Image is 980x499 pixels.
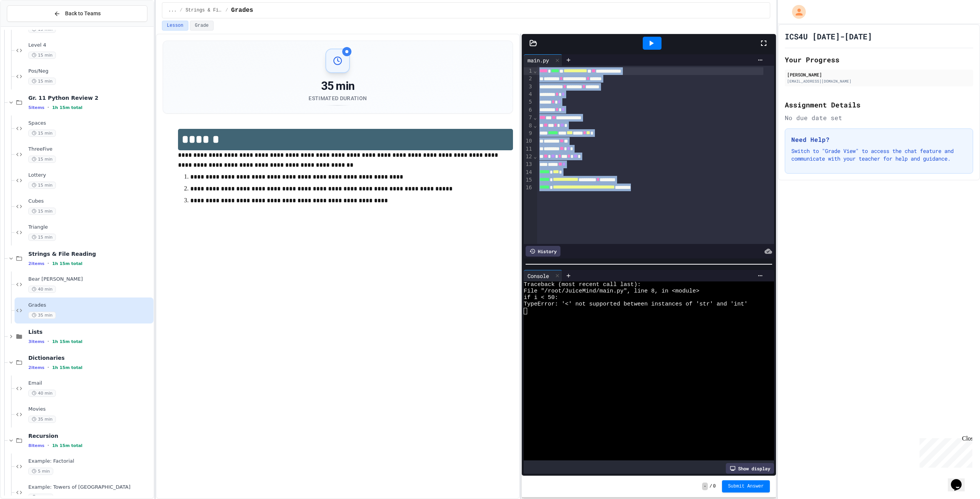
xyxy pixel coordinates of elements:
span: 5 items [28,105,44,110]
span: 1h 15m total [52,105,82,110]
span: Strings & File Reading [28,250,152,257]
div: [PERSON_NAME] [787,71,971,78]
span: 15 min [28,130,56,137]
div: My Account [784,3,808,21]
button: Grade [190,21,214,31]
span: ThreeFive [28,146,152,153]
span: - [702,483,708,490]
span: File "/root/JuiceMind/main.py", line 8, in <module> [524,288,699,294]
div: Console [524,270,562,281]
button: Lesson [162,21,188,31]
span: 35 min [28,312,56,319]
span: Fold line [533,122,537,128]
span: Back to Teams [65,10,101,18]
span: / [180,7,182,13]
div: 7 [524,114,533,122]
div: 10 [524,137,533,145]
button: Submit Answer [722,480,770,492]
span: Example: Factorial [28,458,152,465]
span: • [47,260,49,267]
h2: Your Progress [785,54,973,65]
span: 1h 15m total [52,261,82,266]
iframe: chat widget [948,468,972,491]
h1: ICS4U [DATE]-[DATE] [785,31,872,42]
span: 1h 15m total [52,443,82,448]
div: [EMAIL_ADDRESS][DOMAIN_NAME] [787,78,971,84]
span: TypeError: '<' not supported between instances of 'str' and 'int' [524,301,748,307]
span: 40 min [28,390,56,397]
span: 15 min [28,78,56,85]
div: 15 [524,176,533,184]
span: Triangle [28,224,152,231]
div: 12 [524,153,533,161]
div: main.py [524,54,562,66]
span: Recursion [28,432,152,439]
span: 0 [713,483,715,489]
span: Dictionaries [28,354,152,361]
button: Back to Teams [7,5,147,22]
span: Fold line [533,68,537,74]
iframe: chat widget [916,435,972,468]
span: Level 4 [28,42,152,49]
span: 1h 15m total [52,339,82,344]
div: No due date set [785,113,973,122]
span: Strings & File Reading [186,7,222,13]
h3: Need Help? [791,135,967,144]
span: Email [28,380,152,387]
p: Switch to "Grade View" to access the chat feature and communicate with your teacher for help and ... [791,147,967,163]
span: Grades [28,302,152,309]
span: / [709,483,712,489]
span: Submit Answer [728,483,764,489]
div: Console [524,272,553,280]
span: 5 min [28,468,53,475]
span: Lists [28,328,152,335]
div: 13 [524,161,533,168]
span: Gr. 11 Python Review 2 [28,94,152,101]
div: 4 [524,91,533,98]
span: Grades [231,6,253,15]
div: 11 [524,145,533,153]
div: Show display [726,463,774,474]
div: History [526,246,560,257]
span: • [47,104,49,111]
span: Example: Towers of [GEOGRAPHIC_DATA] [28,484,152,491]
div: 16 [524,184,533,192]
span: Fold line [533,153,537,159]
span: Traceback (most recent call last): [524,281,641,288]
span: 15 min [28,208,56,215]
span: 3 items [28,339,44,344]
span: ... [168,7,177,13]
div: 5 [524,98,533,106]
span: 1h 15m total [52,365,82,370]
span: Cubes [28,198,152,205]
span: if i < 50: [524,294,558,301]
span: • [47,338,49,345]
h2: Assignment Details [785,99,973,110]
span: Pos/Neg [28,68,152,75]
div: 8 [524,122,533,130]
span: • [47,442,49,449]
span: Movies [28,406,152,413]
span: 15 min [28,234,56,241]
span: 8 items [28,443,44,448]
span: 2 items [28,365,44,370]
div: 6 [524,106,533,114]
div: 2 [524,75,533,83]
span: Bear [PERSON_NAME] [28,276,152,283]
div: Chat with us now!Close [3,3,53,49]
span: 35 min [28,416,56,423]
span: 15 min [28,156,56,163]
span: 15 min [28,52,56,59]
span: / [225,7,228,13]
div: 35 min [309,79,367,93]
span: • [47,364,49,371]
div: 9 [524,130,533,137]
span: 2 items [28,261,44,266]
span: 40 min [28,286,56,293]
span: Fold line [533,114,537,120]
div: 3 [524,83,533,91]
div: main.py [524,56,553,64]
span: Lottery [28,172,152,179]
div: 1 [524,67,533,75]
div: Estimated Duration [309,94,367,102]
